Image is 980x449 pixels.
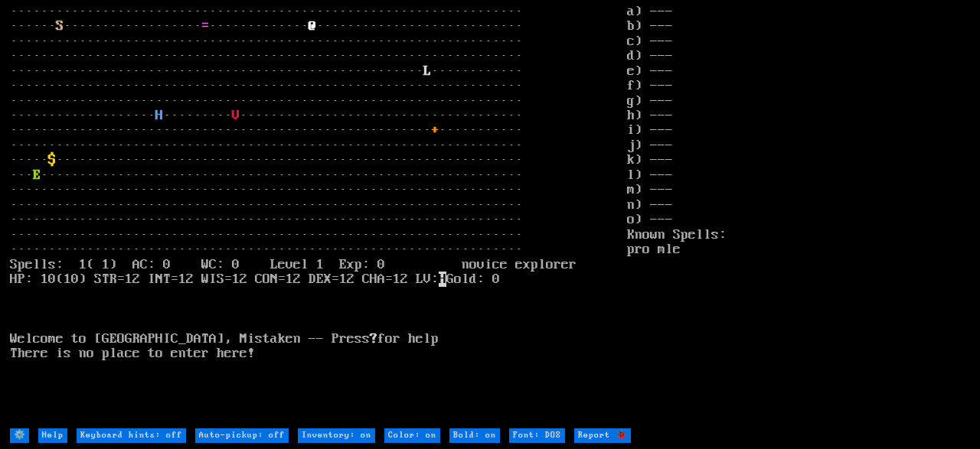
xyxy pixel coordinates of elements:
font: S [56,18,64,34]
font: V [232,108,240,123]
font: @ [309,18,316,34]
input: Color: on [384,428,440,443]
input: Inventory: on [298,428,375,443]
input: Help [38,428,67,443]
font: L [423,63,431,79]
input: Font: DOS [509,428,565,443]
font: + [431,122,439,138]
input: Keyboard hints: off [77,428,186,443]
font: = [201,18,209,34]
font: E [33,168,41,183]
larn: ··································································· ······ ·················· ···... [10,5,627,427]
mark: H [439,272,446,287]
stats: a) --- b) --- c) --- d) --- e) --- f) --- g) --- h) --- i) --- j) --- k) --- l) --- m) --- n) ---... [627,5,970,427]
b: ? [370,331,377,347]
input: Auto-pickup: off [195,428,289,443]
font: H [155,108,163,123]
input: ⚙️ [10,428,29,443]
font: $ [48,152,56,168]
input: Bold: on [449,428,500,443]
input: Report 🐞 [574,428,631,443]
